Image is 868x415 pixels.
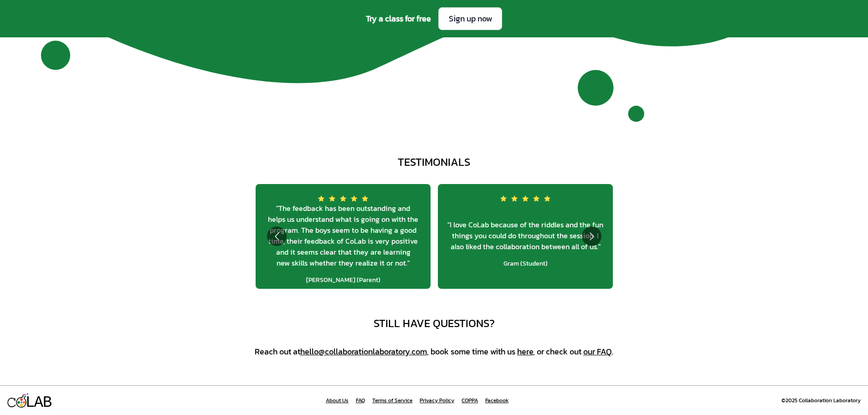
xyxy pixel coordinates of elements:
a: LAB [7,393,53,408]
a: Terms of Service [372,397,412,404]
div: B [43,393,53,412]
span: " I love CoLab because of the riddles and the fun things you could do throughout the session. I a... [445,219,606,252]
a: COPPA [462,397,478,404]
button: Go to previous slide [267,226,287,246]
a: hello@​collaboration​laboratory​.com [300,345,427,358]
a: our FAQ [583,345,612,358]
span: Gram (Student) [503,259,547,268]
span: Try a class for free [366,12,431,25]
a: Facebook [485,397,508,404]
div: Reach out at , book some time with us , or check out . [255,345,613,358]
a: Privacy Policy [420,397,454,404]
a: FAQ [356,397,365,404]
span: [PERSON_NAME] (Parent) [306,276,380,285]
div: A [34,393,44,412]
span: " The feedback has been outstanding and helps us understand what is going on with the program. Th... [263,203,423,268]
div: Still have questions? [374,316,495,331]
div: L [26,393,35,412]
div: testimonials [398,155,470,169]
a: Sign up now [438,7,502,30]
a: About Us [326,397,349,404]
a: here [517,345,533,358]
button: Go to next slide [582,226,601,246]
div: ©2025 Collaboration Laboratory [781,397,861,404]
